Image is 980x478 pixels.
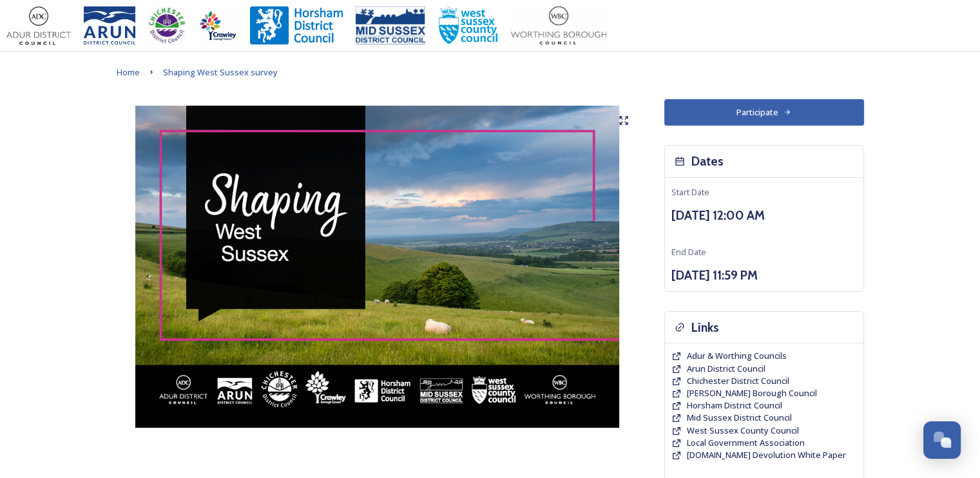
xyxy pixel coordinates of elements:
a: Adur & Worthing Councils [687,350,787,362]
span: Arun District Council [687,363,765,374]
a: Home [117,64,140,80]
span: Mid Sussex District Council [687,412,792,423]
span: Shaping West Sussex survey [163,66,278,78]
img: 150ppimsdc%20logo%20blue.png [356,6,425,45]
h3: [DATE] 12:00 AM [671,206,857,225]
a: West Sussex County Council [687,425,799,437]
a: Local Government Association [687,437,805,449]
h3: Dates [691,152,724,171]
a: Horsham District Council [687,399,782,412]
img: Adur%20logo%20%281%29.jpeg [6,6,71,45]
a: Shaping West Sussex survey [163,64,278,80]
img: WSCCPos-Spot-25mm.jpg [438,6,499,45]
span: [PERSON_NAME] Borough Council [687,387,817,399]
img: Horsham%20DC%20Logo.jpg [250,6,343,45]
img: Arun%20District%20Council%20logo%20blue%20CMYK.jpg [84,6,135,45]
a: Chichester District Council [687,375,789,387]
a: Mid Sussex District Council [687,412,792,424]
span: End Date [671,246,706,258]
span: Horsham District Council [687,399,782,411]
span: West Sussex County Council [687,425,799,436]
span: Chichester District Council [687,375,789,387]
span: Local Government Association [687,437,805,448]
a: [DOMAIN_NAME] Devolution White Paper [687,449,846,461]
button: Participate [664,99,864,126]
img: CDC%20Logo%20-%20you%20may%20have%20a%20better%20version.jpg [148,6,186,45]
h3: Links [691,318,719,337]
img: Crawley%20BC%20logo.jpg [198,6,237,45]
img: Worthing_Adur%20%281%29.jpg [511,6,606,45]
a: [PERSON_NAME] Borough Council [687,387,817,399]
span: Start Date [671,186,709,198]
button: Open Chat [923,421,961,459]
a: Arun District Council [687,363,765,375]
h3: [DATE] 11:59 PM [671,266,857,285]
span: Adur & Worthing Councils [687,350,787,361]
span: [DOMAIN_NAME] Devolution White Paper [687,449,846,461]
span: Home [117,66,140,78]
